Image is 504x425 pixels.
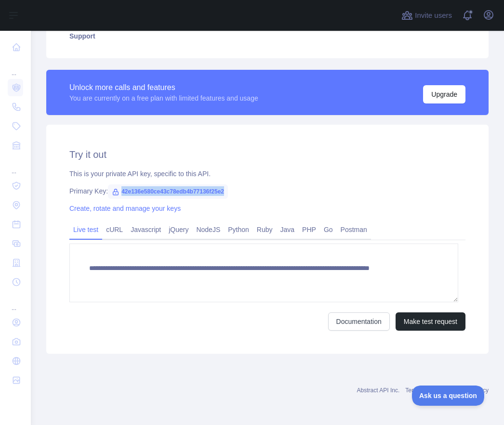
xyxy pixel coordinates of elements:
[277,222,299,237] a: Java
[405,387,447,394] a: Terms of service
[69,169,465,179] div: This is your private API key, specific to this API.
[58,26,477,47] a: Support
[357,387,400,394] a: Abstract API Inc.
[8,58,23,77] div: ...
[8,156,23,175] div: ...
[399,8,454,23] button: Invite users
[412,386,485,406] iframe: Toggle Customer Support
[165,222,192,237] a: jQuery
[69,93,258,103] div: You are currently on a free plan with limited features and usage
[69,222,102,237] a: Live test
[69,148,465,161] h2: Try it out
[415,10,452,21] span: Invite users
[108,184,228,199] span: 42e136e580ce43c78edb4b77136f25e2
[192,222,224,237] a: NodeJS
[423,85,465,103] button: Upgrade
[337,222,371,237] a: Postman
[224,222,253,237] a: Python
[8,293,23,312] div: ...
[69,82,258,93] div: Unlock more calls and features
[127,222,165,237] a: Javascript
[328,312,390,331] a: Documentation
[396,312,465,331] button: Make test request
[69,186,465,196] div: Primary Key:
[102,222,127,237] a: cURL
[298,222,320,237] a: PHP
[69,205,181,212] a: Create, rotate and manage your keys
[253,222,277,237] a: Ruby
[320,222,337,237] a: Go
